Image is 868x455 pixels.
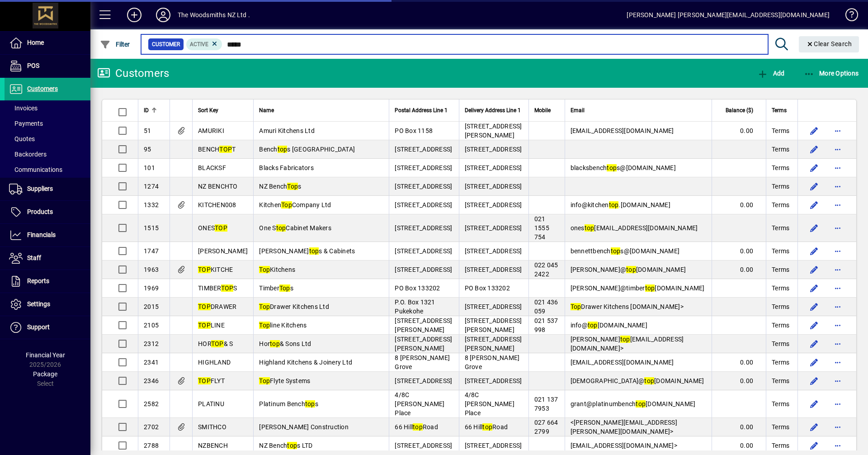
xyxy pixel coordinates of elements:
[772,399,789,408] span: Terms
[259,183,301,190] span: NZ Bench s
[198,322,211,329] em: TOP
[395,105,448,115] span: Postal Address Line 1
[5,116,90,131] a: Payments
[305,400,315,408] em: top
[395,183,452,190] span: [STREET_ADDRESS]
[772,284,789,293] span: Terms
[465,423,508,431] span: 66 Hill Road
[772,246,789,256] span: Terms
[607,164,617,171] em: top
[830,198,845,212] button: More options
[144,183,159,190] span: 1274
[5,100,90,116] a: Invoices
[620,336,630,343] em: top
[178,8,250,22] div: The Woodsmiths NZ Ltd .
[465,183,522,190] span: [STREET_ADDRESS]
[636,400,646,408] em: top
[259,359,352,366] span: Highland Kitchens & Joinery Ltd
[465,354,520,370] span: 8 [PERSON_NAME] Grove
[144,340,159,347] span: 2312
[259,322,270,329] em: Top
[772,163,789,172] span: Terms
[259,303,329,310] span: Drawer Kitchens Ltd
[772,265,789,274] span: Terms
[198,340,233,347] span: HOR & S
[807,179,821,194] button: Edit
[27,208,53,215] span: Products
[571,442,677,449] span: [EMAIL_ADDRESS][DOMAIN_NAME]>
[839,2,857,31] a: Knowledge Base
[755,65,787,81] button: Add
[799,36,859,52] button: Clear
[259,322,307,329] span: line Kitchens
[772,422,789,431] span: Terms
[772,145,789,154] span: Terms
[534,317,558,333] span: 021 537 998
[807,142,821,156] button: Edit
[534,215,549,241] span: 021 1555 754
[627,8,830,22] div: [PERSON_NAME] [PERSON_NAME][EMAIL_ADDRESS][DOMAIN_NAME]
[712,261,766,279] td: 0.00
[144,423,159,431] span: 2702
[144,146,151,153] span: 95
[395,146,452,153] span: [STREET_ADDRESS]
[802,65,861,81] button: More Options
[571,164,676,171] span: blacksbench s@[DOMAIN_NAME]
[534,105,551,115] span: Mobile
[198,442,228,449] span: NZBENCH
[259,201,331,209] span: Kitchen Company Ltd
[830,161,845,175] button: More options
[144,400,159,408] span: 2582
[215,224,227,232] em: TOP
[259,442,312,449] span: NZ Bench s LTD
[120,7,149,23] button: Add
[5,162,90,177] a: Communications
[757,70,784,77] span: Add
[5,224,90,246] a: Financials
[27,254,41,261] span: Staff
[259,127,315,134] span: Amuri Kitchens Ltd
[830,397,845,411] button: More options
[5,147,90,162] a: Backorders
[27,39,44,46] span: Home
[807,420,821,434] button: Edit
[772,441,789,450] span: Terms
[611,247,621,255] em: top
[588,322,598,329] em: top
[465,164,522,171] span: [STREET_ADDRESS]
[807,299,821,314] button: Edit
[571,377,704,384] span: [DEMOGRAPHIC_DATA]@ [DOMAIN_NAME]
[807,244,821,258] button: Edit
[571,419,677,435] span: <[PERSON_NAME][EMAIL_ADDRESS][PERSON_NAME][DOMAIN_NAME]>
[144,201,159,209] span: 1332
[465,442,522,449] span: [STREET_ADDRESS]
[198,303,236,310] span: DRAWER
[712,242,766,261] td: 0.00
[9,151,47,158] span: Backorders
[807,123,821,138] button: Edit
[465,266,522,273] span: [STREET_ADDRESS]
[144,105,164,115] div: ID
[198,303,211,310] em: TOP
[149,7,178,23] button: Profile
[830,142,845,156] button: More options
[287,183,298,190] em: Top
[5,270,90,293] a: Reports
[807,397,821,411] button: Edit
[5,316,90,339] a: Support
[395,336,452,352] span: [STREET_ADDRESS][PERSON_NAME]
[465,303,522,310] span: [STREET_ADDRESS]
[198,183,238,190] span: NZ BENCHTO
[534,419,558,435] span: 027 664 2799
[726,105,753,115] span: Balance ($)
[465,336,522,352] span: [STREET_ADDRESS][PERSON_NAME]
[190,41,208,47] span: Active
[5,178,90,200] a: Suppliers
[27,323,50,331] span: Support
[772,105,787,115] span: Terms
[571,359,674,366] span: [EMAIL_ADDRESS][DOMAIN_NAME]
[144,442,159,449] span: 2788
[144,247,159,255] span: 1747
[27,300,50,308] span: Settings
[33,370,57,378] span: Package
